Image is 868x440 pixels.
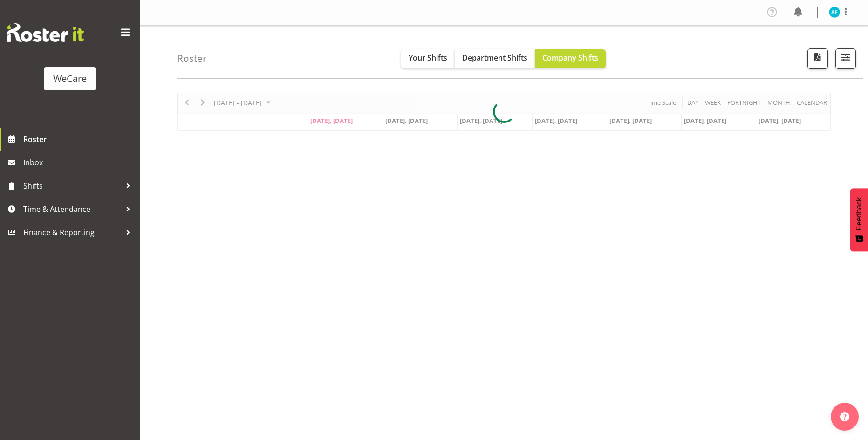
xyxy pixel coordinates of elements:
[840,412,849,421] img: help-xxl-2.png
[23,202,121,216] span: Time & Attendance
[23,225,121,239] span: Finance & Reporting
[455,49,535,68] button: Department Shifts
[53,72,87,86] div: WeCare
[462,53,527,63] span: Department Shifts
[850,188,868,251] button: Feedback - Show survey
[401,49,455,68] button: Your Shifts
[23,179,121,193] span: Shifts
[835,48,856,69] button: Filter Shifts
[855,197,863,230] span: Feedback
[7,23,84,42] img: Rosterit website logo
[807,48,828,69] button: Download a PDF of the roster according to the set date range.
[177,53,207,64] h4: Roster
[23,132,135,146] span: Roster
[829,7,840,18] img: alex-ferguson10997.jpg
[535,49,606,68] button: Company Shifts
[23,156,135,169] span: Inbox
[542,53,598,63] span: Company Shifts
[409,53,447,63] span: Your Shifts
